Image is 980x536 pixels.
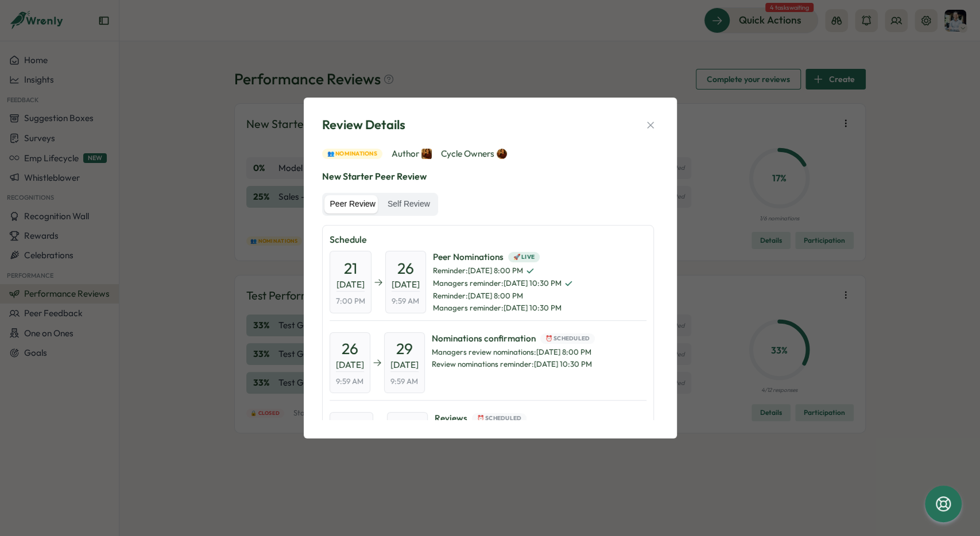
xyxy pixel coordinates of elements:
[441,147,507,160] span: Cycle Owners
[397,258,414,278] span: 26
[433,303,573,313] span: Managers reminder : [DATE] 10:30 PM
[392,296,419,306] span: 9:59 AM
[343,418,359,438] span: 29
[327,149,377,158] span: 👥 Nominations
[392,147,432,160] span: Author
[513,253,535,262] span: 🚀 Live
[432,332,595,345] span: Nominations confirmation
[382,195,436,213] label: Self Review
[342,339,358,359] span: 26
[344,258,357,278] span: 21
[435,412,555,425] span: Reviews
[545,334,590,343] span: ⏰ Scheduled
[433,278,573,289] span: Managers reminder : [DATE] 10:30 PM
[324,195,381,213] label: Peer Review
[330,232,646,247] p: Schedule
[336,376,363,387] span: 9:59 AM
[336,296,365,306] span: 7:00 PM
[336,359,364,372] span: [DATE]
[390,359,419,372] span: [DATE]
[336,278,365,292] span: [DATE]
[497,149,507,159] img: Barbs
[421,149,432,159] img: Barbs
[433,266,573,276] span: Reminder : [DATE] 8:00 PM
[433,291,573,301] span: Reminder : [DATE] 8:00 PM
[477,414,522,423] span: ⏰ Scheduled
[396,339,413,359] span: 29
[392,278,420,292] span: [DATE]
[432,347,595,358] span: Managers review nominations : [DATE] 8:00 PM
[322,169,659,184] p: New Starter Peer Review
[398,418,416,438] span: 07
[390,376,418,387] span: 9:59 AM
[433,251,573,263] span: Peer Nominations
[432,359,595,370] span: Review nominations reminder : [DATE] 10:30 PM
[322,116,405,134] span: Review Details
